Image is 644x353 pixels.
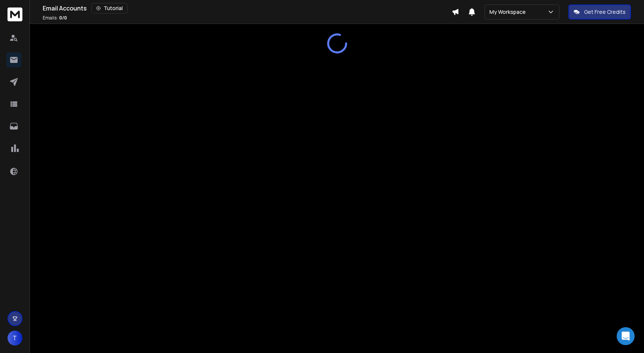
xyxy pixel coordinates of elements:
[91,3,128,13] button: Tutorial
[489,8,529,16] p: My Workspace
[59,15,67,21] span: 0 / 0
[7,331,22,346] button: T
[617,327,635,345] div: Open Intercom Messenger
[43,15,67,21] p: Emails :
[568,4,631,19] button: Get Free Credits
[584,8,626,16] p: Get Free Credits
[43,3,452,13] div: Email Accounts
